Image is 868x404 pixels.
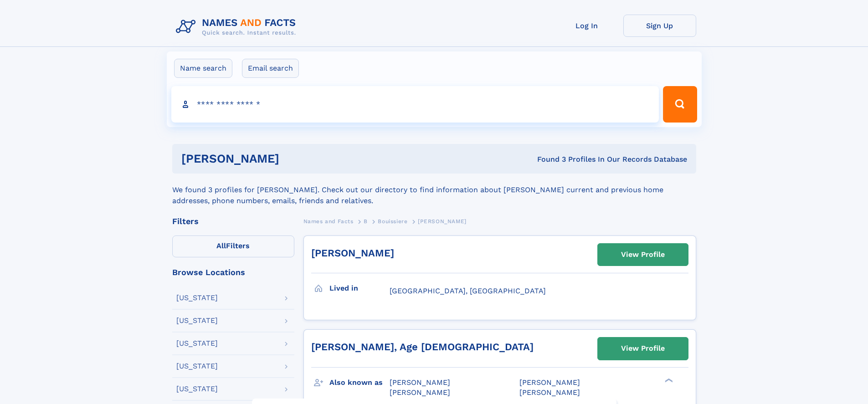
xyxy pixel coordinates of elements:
[329,281,390,296] h3: Lived in
[390,388,450,397] span: [PERSON_NAME]
[172,174,696,206] div: We found 3 profiles for [PERSON_NAME]. Check out our directory to find information about [PERSON_...
[329,375,390,390] h3: Also known as
[378,215,407,227] a: Bouissiere
[364,218,368,225] span: B
[364,215,368,227] a: B
[311,341,534,353] a: [PERSON_NAME], Age [DEMOGRAPHIC_DATA]
[519,378,580,387] span: [PERSON_NAME]
[176,294,218,302] div: [US_STATE]
[408,154,687,164] div: Found 3 Profiles In Our Records Database
[176,317,218,324] div: [US_STATE]
[181,153,408,164] h1: [PERSON_NAME]
[519,388,580,397] span: [PERSON_NAME]
[598,244,688,266] a: View Profile
[176,340,218,347] div: [US_STATE]
[242,59,299,78] label: Email search
[621,338,665,359] div: View Profile
[378,218,407,225] span: Bouissiere
[623,15,696,37] a: Sign Up
[172,217,294,225] div: Filters
[174,59,232,78] label: Name search
[621,244,665,265] div: View Profile
[172,268,294,276] div: Browse Locations
[311,247,394,259] a: [PERSON_NAME]
[598,338,688,359] a: View Profile
[663,86,697,123] button: Search Button
[390,286,546,295] span: [GEOGRAPHIC_DATA], [GEOGRAPHIC_DATA]
[171,86,659,123] input: search input
[176,385,218,393] div: [US_STATE]
[172,235,294,257] label: Filters
[172,15,303,39] img: Logo Names and Facts
[176,363,218,370] div: [US_STATE]
[390,378,450,387] span: [PERSON_NAME]
[303,215,354,227] a: Names and Facts
[418,218,467,225] span: [PERSON_NAME]
[216,241,226,250] span: All
[663,377,673,383] div: ❯
[550,15,623,37] a: Log In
